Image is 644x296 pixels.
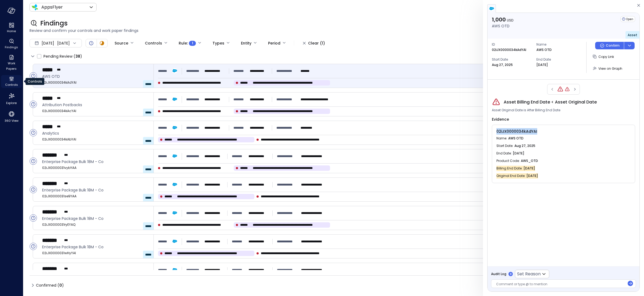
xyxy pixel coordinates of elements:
[42,108,149,114] span: 02iJX0000034kAcYAI
[99,40,105,46] div: In Progress
[507,18,513,23] span: USD
[308,40,325,47] div: Clear (1)
[620,16,635,22] div: Open
[496,129,537,134] span: 02iJX0000034kAdYAI
[88,40,94,46] div: Open
[491,271,506,277] span: Audit Log
[42,102,149,108] span: Attribution Postbacks
[30,214,37,222] div: Open
[268,39,280,48] div: Period
[30,28,638,34] span: Review and confirm your controls and work paper findings
[492,47,526,53] p: 02iJX0000034kAdYAI
[30,101,37,108] div: Open
[536,57,577,62] span: End Date
[3,61,20,71] span: Work Papers
[536,62,548,68] p: [DATE]
[595,42,635,49] div: Button group with a nested menu
[492,108,560,113] span: Asset Original Date is After Billing End Date
[496,136,508,141] span: Name :
[591,64,624,73] button: View on Graph
[508,136,524,141] span: AWS OTD
[241,39,251,48] div: Entity
[492,117,509,122] span: Evidence
[42,187,149,193] span: Enterprise Package Bulk 18M - Co
[5,82,18,87] span: Controls
[492,57,532,62] span: Start Date
[524,166,535,171] span: [DATE]
[179,39,196,48] div: Rule :
[30,129,37,136] div: Open
[74,53,82,59] div: ( )
[496,166,524,171] span: Billing End Date :
[606,43,620,48] p: Confirm
[504,99,597,105] span: Asset Billing End Date < Asset Original Date
[517,271,541,277] p: Set Reason
[40,19,68,28] span: Findings
[7,28,16,34] span: Home
[565,87,570,92] div: Asset Start Date > End Date (Canceled Assets)
[42,244,149,250] span: Enterprise Package Bulk 18M - Co
[32,4,38,10] img: Icon
[6,100,17,106] span: Explore
[30,186,37,193] div: Open
[59,283,62,288] span: 0
[42,216,149,221] span: Enterprise Package Bulk 18M - Co
[489,6,494,11] img: salesforce
[42,80,149,85] span: 02iJX0000034kAdYAI
[42,130,149,136] span: Analytics
[496,173,526,179] span: Original End Date :
[510,272,512,276] p: 0
[492,62,513,68] p: Aug 27, 2025
[42,137,149,142] span: 02iJX0000034kAbYAI
[5,45,18,50] span: Findings
[36,281,64,290] span: Confirmed
[1,75,22,88] div: Controls
[1,38,22,50] div: Findings
[492,42,532,47] span: ID
[30,157,37,165] div: Open
[492,16,513,23] p: 1,000
[213,39,224,48] div: Types
[1,91,22,106] div: Explore
[595,42,624,49] button: Confirm
[496,143,514,149] span: Start Date :
[628,33,637,37] span: Asset
[1,54,22,72] div: Work Papers
[496,151,513,156] span: End Date :
[598,54,614,59] span: Copy Link
[192,40,193,46] span: 1
[42,222,149,227] span: 02iJX0000031ryEYAQ
[536,47,552,53] p: AWS OTD
[42,165,149,171] span: 02iJX0000031vybYAA
[57,282,64,288] div: ( )
[591,52,616,61] button: Copy Link
[42,40,54,46] span: [DATE]
[5,118,19,123] span: 360 View
[25,78,44,85] div: Controls
[115,39,128,48] div: Source
[30,72,37,80] div: Open
[75,54,80,59] span: 38
[298,39,329,48] button: Clear (1)
[526,173,538,179] span: [DATE]
[598,66,622,71] span: View on Graph
[43,52,82,61] span: Pending Review
[1,109,22,124] div: 360 View
[145,39,162,48] div: Controls
[30,243,37,250] div: Open
[557,86,563,93] div: Asset Billing End Date < Asset Original Date
[42,250,149,256] span: 02iJX0000031wHyYAI
[42,73,149,79] span: AWS OTD
[42,159,149,165] span: Enterprise Package Bulk 18M - Co
[42,194,149,199] span: 02iJX0000031se9YAA
[514,143,535,149] span: Aug 27, 2025
[496,158,521,164] span: Product Code :
[1,21,22,34] div: Home
[513,151,524,156] span: [DATE]
[624,42,635,49] button: dropdown-icon-button
[492,23,510,29] p: AWS OTD
[521,158,538,164] span: AWS_OTD
[41,4,63,10] p: AppsFlyer
[536,42,577,47] span: Name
